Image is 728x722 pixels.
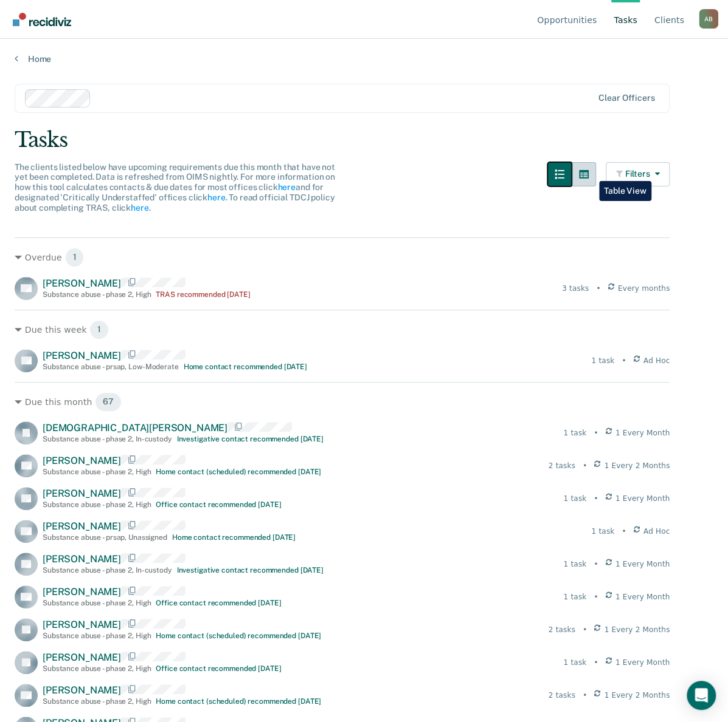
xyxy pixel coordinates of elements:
div: • [594,657,598,668]
span: [PERSON_NAME] [43,520,121,532]
a: Home [15,53,713,64]
span: [PERSON_NAME] [43,488,121,499]
span: [PERSON_NAME] [43,684,121,696]
div: Substance abuse - phase 2 , High [43,468,151,476]
span: 1 [89,320,109,339]
span: 1 Every Month [615,559,670,570]
button: Profile dropdown button [699,9,718,29]
span: [PERSON_NAME] [43,619,121,630]
span: [PERSON_NAME] [43,350,121,361]
div: 1 task [591,526,614,537]
img: Recidiviz [13,13,71,26]
div: Home contact (scheduled) recommended [DATE] [156,697,321,706]
div: 1 task [563,427,586,438]
div: • [583,460,587,471]
div: • [596,283,600,294]
div: Clear officers [598,93,654,103]
div: • [583,690,587,701]
a: here [277,182,295,192]
div: Tasks [15,128,713,152]
div: 1 task [591,355,614,366]
div: Substance abuse - phase 2 , High [43,500,151,509]
div: Due this week 1 [15,320,670,339]
span: Every months [618,283,670,294]
div: Substance abuse - prsap , Unassigned [43,533,167,542]
div: Due this month 67 [15,392,670,412]
div: • [594,591,598,602]
span: The clients listed below have upcoming requirements due this month that have not yet been complet... [15,162,335,213]
span: [PERSON_NAME] [43,586,121,598]
div: 2 tasks [549,624,575,635]
span: 1 [65,248,85,267]
div: 2 tasks [549,690,575,701]
span: [PERSON_NAME] [43,652,121,663]
div: • [622,355,626,366]
div: TRAS recommended [DATE] [156,290,250,299]
div: Office contact recommended [DATE] [156,500,281,509]
a: here [207,192,225,202]
span: Ad Hoc [643,355,670,366]
span: 1 Every Month [615,427,670,438]
div: 1 task [563,657,586,668]
div: 1 task [563,559,586,570]
div: Investigative contact recommended [DATE] [177,435,324,443]
div: Substance abuse - phase 2 , In-custody [43,435,172,443]
div: • [594,559,598,570]
span: 1 Every 2 Months [604,690,670,701]
div: A B [699,9,718,29]
div: Substance abuse - phase 2 , High [43,664,151,673]
span: 1 Every Month [615,493,670,504]
div: Substance abuse - phase 2 , High [43,697,151,706]
div: Home contact (scheduled) recommended [DATE] [156,468,321,476]
div: Office contact recommended [DATE] [156,599,281,607]
div: Office contact recommended [DATE] [156,664,281,673]
div: Substance abuse - phase 2 , In-custody [43,566,172,574]
div: Substance abuse - prsap , Low-Moderate [43,363,179,371]
span: [PERSON_NAME] [43,553,121,565]
span: 1 Every Month [615,657,670,668]
div: Investigative contact recommended [DATE] [177,566,324,574]
div: Overdue 1 [15,248,670,267]
div: • [594,427,598,438]
div: Substance abuse - phase 2 , High [43,599,151,607]
div: 2 tasks [549,460,575,471]
span: 1 Every 2 Months [604,460,670,471]
div: Substance abuse - phase 2 , High [43,632,151,640]
div: Home contact (scheduled) recommended [DATE] [156,632,321,640]
div: 1 task [563,493,586,504]
div: 3 tasks [562,283,589,294]
div: Home contact recommended [DATE] [184,363,307,371]
span: [PERSON_NAME] [43,278,121,289]
span: 1 Every Month [615,591,670,602]
div: • [583,624,587,635]
span: [PERSON_NAME] [43,455,121,466]
span: Ad Hoc [643,526,670,537]
div: Home contact recommended [DATE] [172,533,296,542]
div: • [622,526,626,537]
span: 67 [95,392,122,412]
div: • [594,493,598,504]
div: Open Intercom Messenger [687,681,716,710]
span: [DEMOGRAPHIC_DATA][PERSON_NAME] [43,422,227,434]
div: Substance abuse - phase 2 , High [43,290,151,299]
div: 1 task [563,591,586,602]
button: Filters [606,162,670,186]
a: here [131,203,148,213]
span: 1 Every 2 Months [604,624,670,635]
